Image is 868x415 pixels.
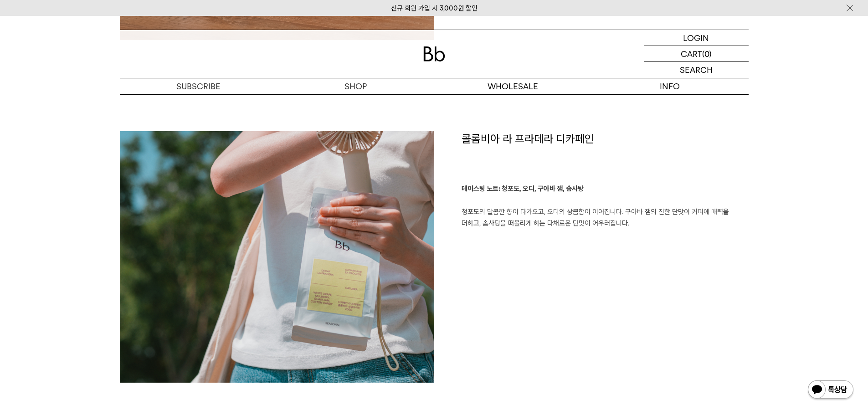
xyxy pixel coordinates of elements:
[591,78,749,94] p: INFO
[683,30,709,46] p: LOGIN
[277,78,434,94] a: SHOP
[462,184,584,193] b: 테이스팅 노트: 청포도, 오디, 구아바 잼, 솜사탕
[681,46,702,61] p: CART
[423,46,445,61] img: 로고
[462,131,749,183] h1: 콜롬비아 라 프라데라 디카페인
[120,78,277,94] a: SUBSCRIBE
[807,379,854,401] img: 카카오톡 채널 1:1 채팅 버튼
[462,183,749,230] p: 청포도의 달콤한 향이 다가오고, 오디의 상큼함이 이어집니다. 구아바 잼의 진한 단맛이 커피에 매력을 더하고, 솜사탕을 떠올리게 하는 다채로운 단맛이 어우러집니다.
[644,30,749,46] a: LOGIN
[702,46,712,61] p: (0)
[644,46,749,62] a: CART (0)
[680,62,713,78] p: SEARCH
[434,78,591,94] p: WHOLESALE
[391,4,478,12] a: 신규 회원 가입 시 3,000원 할인
[120,131,434,383] img: cd6f86f0c9d910c4f2a781dc60d95154_103400.jpg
